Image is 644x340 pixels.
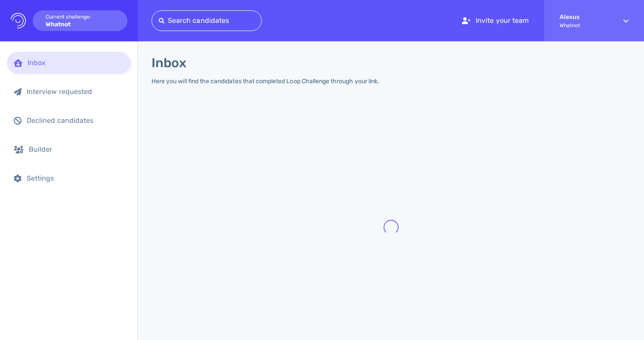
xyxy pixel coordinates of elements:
[27,87,124,96] div: Interview requested
[152,55,186,71] h1: Inbox
[27,116,124,125] div: Declined candidates
[29,145,124,153] div: Builder
[560,22,608,28] span: Whatnot
[27,174,124,182] div: Settings
[560,13,608,21] strong: Alexus
[28,59,124,67] div: Inbox
[152,78,379,85] div: Here you will find the candidates that completed Loop Challenge through your link.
